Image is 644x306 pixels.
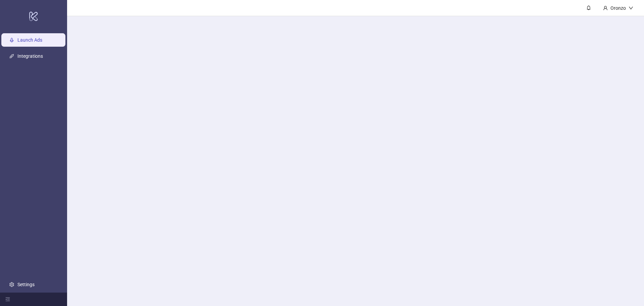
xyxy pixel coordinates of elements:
[586,5,591,10] span: bell
[17,37,42,43] a: Launch Ads
[17,53,43,59] a: Integrations
[608,4,629,12] div: Oronzo
[5,297,10,302] span: menu-fold
[603,6,608,10] span: user
[629,6,633,10] span: down
[17,282,35,287] a: Settings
